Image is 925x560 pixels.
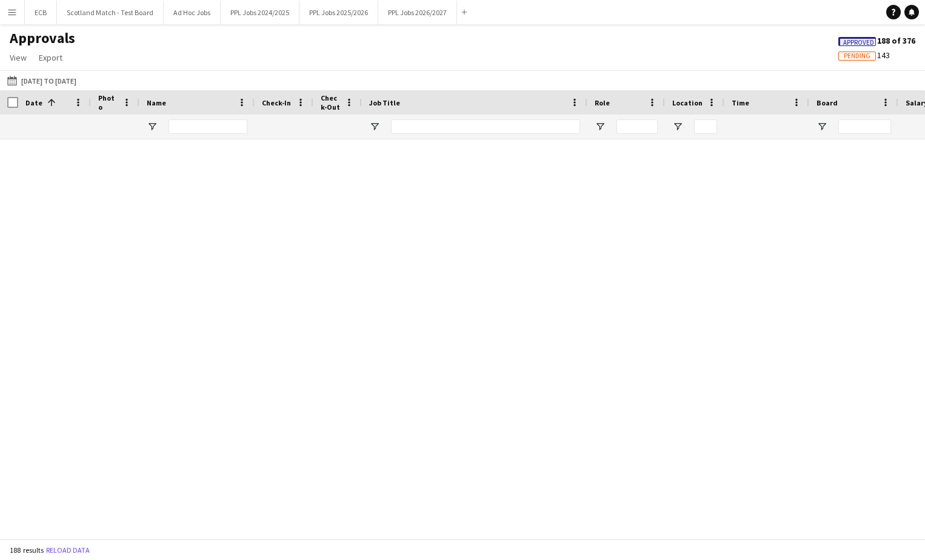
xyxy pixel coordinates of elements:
span: Approved [843,39,874,47]
span: Date [25,98,42,107]
span: Pending [844,52,870,60]
span: Export [39,52,62,63]
button: PPL Jobs 2024/2025 [221,1,299,24]
button: PPL Jobs 2025/2026 [299,1,378,24]
button: Open Filter Menu [147,121,158,132]
span: Check-Out [321,93,340,112]
span: Time [732,98,749,107]
input: Role Filter Input [616,119,658,134]
span: Name [147,98,166,107]
span: Role [595,98,610,107]
button: Open Filter Menu [369,121,380,132]
span: Location [672,98,703,107]
span: 188 of 376 [838,35,915,46]
input: Board Filter Input [838,119,891,134]
button: ECB [25,1,57,24]
button: Open Filter Menu [595,121,606,132]
button: Open Filter Menu [816,121,827,132]
span: Job Title [369,98,400,107]
button: Reload data [44,544,92,557]
span: Board [816,98,838,107]
input: Job Title Filter Input [391,119,580,134]
span: 143 [838,50,890,61]
button: Scotland Match - Test Board [57,1,164,24]
span: View [10,52,27,63]
button: PPL Jobs 2026/2027 [378,1,457,24]
a: Export [34,50,67,65]
input: Location Filter Input [694,119,717,134]
span: Check-In [262,98,291,107]
button: Open Filter Menu [672,121,683,132]
span: Photo [98,93,118,112]
a: View [5,50,32,65]
button: [DATE] to [DATE] [5,73,79,88]
input: Name Filter Input [169,119,247,134]
button: Ad Hoc Jobs [164,1,221,24]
